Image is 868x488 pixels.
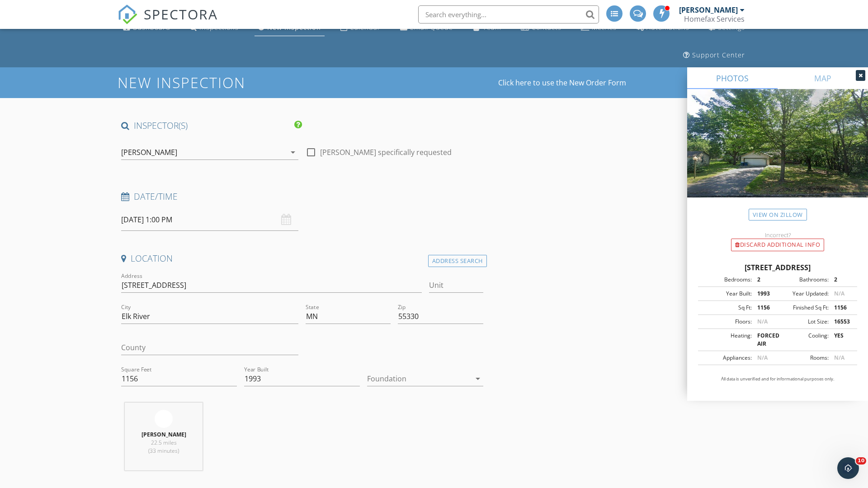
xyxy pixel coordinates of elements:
div: 2 [752,276,778,284]
input: Select date [121,209,298,231]
div: 1156 [829,304,854,312]
div: 2 [829,276,854,284]
div: Support Center [692,51,745,59]
div: Appliances: [701,354,752,362]
div: FORCED AIR [752,332,778,348]
div: Heating: [701,332,752,348]
span: N/A [757,354,768,361]
div: Floors: [701,318,752,326]
img: blank_spectora_logo.png [155,410,173,428]
i: arrow_drop_down [472,373,483,384]
label: [PERSON_NAME] specifically requested [320,148,452,157]
strong: [PERSON_NAME] [142,431,186,438]
a: PHOTOS [687,67,778,89]
div: Bedrooms: [701,276,752,284]
div: Lot Size: [778,318,829,326]
span: 10 [856,457,866,465]
input: Search everything... [418,5,599,23]
div: [PERSON_NAME] [121,148,177,156]
h1: New Inspection [118,75,318,90]
div: [PERSON_NAME] [679,5,738,14]
span: N/A [834,290,844,297]
a: MAP [778,67,868,89]
span: 22.5 miles [151,439,177,446]
div: Finished Sq Ft: [778,304,829,312]
div: Homefax Services [684,14,745,23]
div: 16553 [829,318,854,326]
div: 1156 [752,304,778,312]
img: The Best Home Inspection Software - Spectora [118,5,137,24]
div: [STREET_ADDRESS] [698,262,857,273]
div: Incorrect? [687,231,868,239]
span: (33 minutes) [148,447,179,455]
h4: Date/Time [121,191,483,202]
a: SPECTORA [118,12,218,31]
div: Year Built: [701,290,752,298]
div: 1993 [752,290,778,298]
div: Sq Ft: [701,304,752,312]
a: Click here to use the New Order Form [498,79,626,86]
div: Address Search [428,255,487,267]
a: View on Zillow [749,209,807,221]
div: Discard Additional info [731,239,824,251]
div: Cooling: [778,332,829,348]
iframe: Intercom live chat [837,457,859,479]
a: Support Center [679,47,749,64]
span: N/A [757,318,768,325]
div: YES [829,332,854,348]
div: Year Updated: [778,290,829,298]
span: SPECTORA [144,5,218,23]
img: streetview [687,89,868,219]
div: Bathrooms: [778,276,829,284]
div: Rooms: [778,354,829,362]
span: N/A [834,354,844,361]
h4: Location [121,253,483,264]
p: All data is unverified and for informational purposes only. [698,376,857,382]
i: arrow_drop_down [288,147,298,158]
h4: INSPECTOR(S) [121,120,302,131]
